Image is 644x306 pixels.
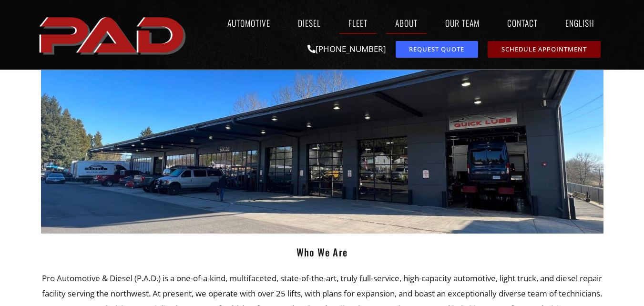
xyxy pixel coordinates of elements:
a: schedule repair or service appointment [488,41,601,58]
a: Diesel [289,12,330,34]
img: The image shows the word "PAD" in bold, red, uppercase letters with a slight shadow effect. [36,9,191,61]
a: English [556,12,608,34]
a: pro automotive and diesel home page [36,9,191,61]
img: A large automotive service center with multiple garage bays, parked vehicles, and a truck positio... [41,29,603,234]
a: About [386,12,427,34]
a: Contact [498,12,547,34]
nav: Menu [191,12,608,34]
a: Automotive [218,12,279,34]
a: request a service or repair quote [396,41,478,58]
a: Fleet [339,12,377,34]
span: Schedule Appointment [501,46,587,52]
h2: Who We Are [41,243,603,261]
a: Our Team [436,12,489,34]
span: Request Quote [409,46,464,52]
a: [PHONE_NUMBER] [307,43,386,54]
